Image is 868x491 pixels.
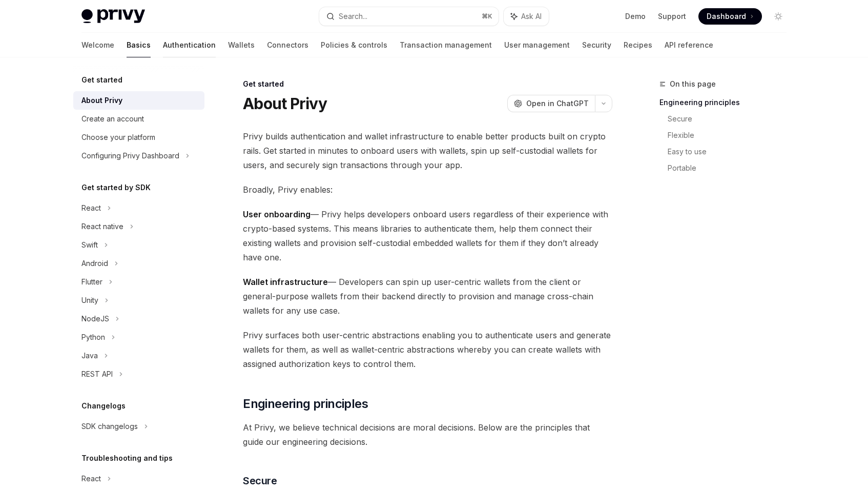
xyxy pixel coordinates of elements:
[81,239,98,251] div: Swift
[163,33,216,57] a: Authentication
[507,95,595,112] button: Open in ChatGPT
[228,33,255,57] a: Wallets
[659,94,795,111] a: Engineering principles
[582,33,611,57] a: Security
[81,276,102,288] div: Flutter
[267,33,308,57] a: Connectors
[504,33,570,57] a: User management
[243,328,612,371] span: Privy surfaces both user-centric abstractions enabling you to authenticate users and generate wal...
[81,257,108,270] div: Android
[319,7,499,26] button: Search...⌘K
[243,277,328,287] strong: Wallet infrastructure
[243,94,327,113] h1: About Privy
[81,94,122,107] div: About Privy
[658,11,686,22] a: Support
[81,350,98,362] div: Java
[81,452,173,464] h5: Troubleshooting and tips
[73,91,204,110] a: About Privy
[668,111,795,127] a: Secure
[698,8,762,25] a: Dashboard
[243,79,612,89] div: Get started
[625,11,646,22] a: Demo
[81,294,98,306] div: Unity
[81,181,151,194] h5: Get started by SDK
[665,33,713,57] a: API reference
[81,202,101,214] div: React
[482,12,492,21] span: ⌘ K
[81,331,105,343] div: Python
[670,78,716,90] span: On this page
[81,9,145,24] img: light logo
[243,420,612,449] span: At Privy, we believe technical decisions are moral decisions. Below are the principles that guide...
[81,33,114,57] a: Welcome
[127,33,151,57] a: Basics
[339,10,367,23] div: Search...
[73,110,204,128] a: Create an account
[400,33,492,57] a: Transaction management
[73,128,204,147] a: Choose your platform
[81,150,179,162] div: Configuring Privy Dashboard
[81,74,122,86] h5: Get started
[81,400,126,412] h5: Changelogs
[243,474,277,488] span: Secure
[243,275,612,318] span: — Developers can spin up user-centric wallets from the client or general-purpose wallets from the...
[321,33,387,57] a: Policies & controls
[81,473,101,485] div: React
[81,368,113,380] div: REST API
[243,129,612,172] span: Privy builds authentication and wallet infrastructure to enable better products built on crypto r...
[526,98,589,109] span: Open in ChatGPT
[243,182,612,197] span: Broadly, Privy enables:
[81,313,109,325] div: NodeJS
[668,144,795,160] a: Easy to use
[81,420,138,433] div: SDK changelogs
[504,7,549,26] button: Ask AI
[243,207,612,264] span: — Privy helps developers onboard users regardless of their experience with crypto-based systems. ...
[81,220,123,233] div: React native
[668,127,795,144] a: Flexible
[707,11,746,22] span: Dashboard
[521,11,542,22] span: Ask AI
[81,113,144,125] div: Create an account
[668,160,795,176] a: Portable
[770,8,787,25] button: Toggle dark mode
[243,396,368,412] span: Engineering principles
[624,33,652,57] a: Recipes
[81,131,155,144] div: Choose your platform
[243,209,311,219] strong: User onboarding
